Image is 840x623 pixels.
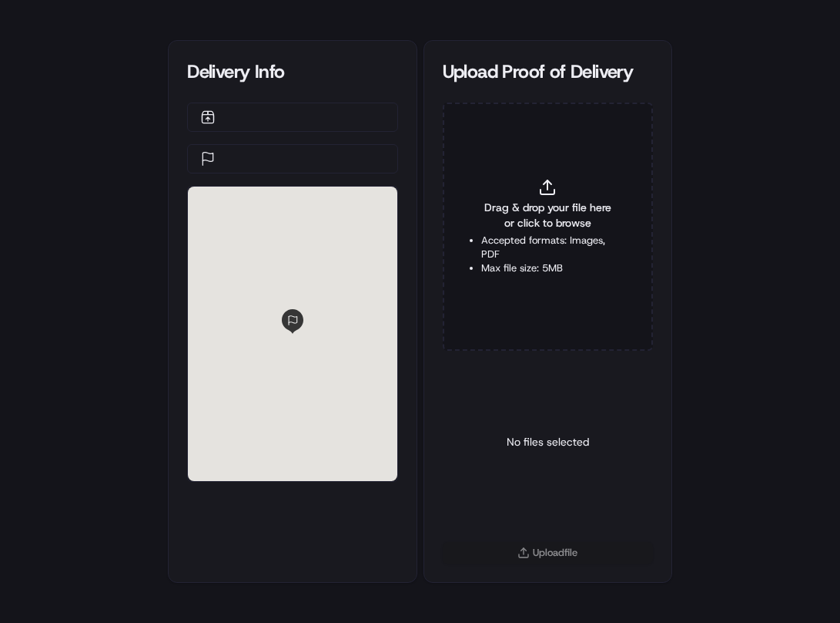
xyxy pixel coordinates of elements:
[507,434,589,450] p: No files selected
[187,59,397,84] div: Delivery Info
[443,59,653,84] div: Upload Proof of Delivery
[188,187,397,481] div: 0
[481,261,614,275] li: Max file size: 5MB
[481,200,614,231] span: Drag & drop your file here or click to browse
[481,234,614,261] li: Accepted formats: Images, PDF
